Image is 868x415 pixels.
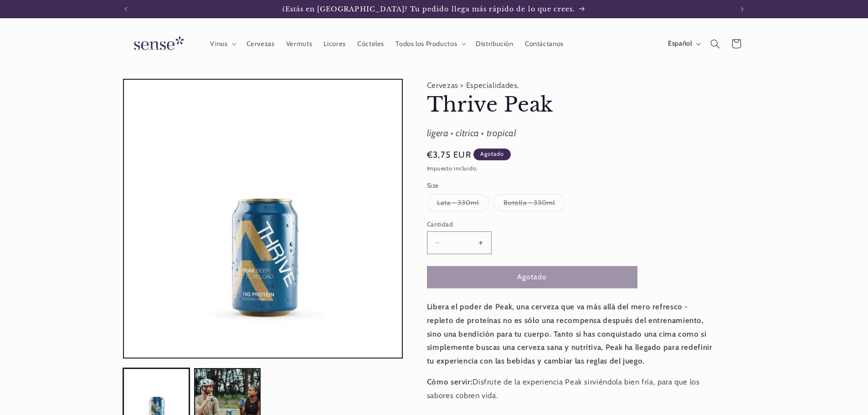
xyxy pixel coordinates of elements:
span: Vermuts [286,40,312,48]
a: Distribución [470,34,519,54]
p: Disfrute de la experiencia Peak sirviéndola bien fría, para que los sabores cobren vida. [427,375,714,402]
legend: Size [427,181,440,190]
strong: Cómo servir: [427,377,473,386]
label: Cantidad [427,220,637,229]
span: Agotado [473,149,511,160]
span: ¿Estás en [GEOGRAPHIC_DATA]? Tu pedido llega más rápido de lo que crees. [282,5,575,13]
summary: Vinos [205,34,241,54]
button: Agotado [427,266,637,288]
span: Cervezas [247,40,275,48]
button: Español [662,35,704,53]
a: Licores [318,34,352,54]
a: Contáctanos [519,34,569,54]
a: Vermuts [280,34,318,54]
summary: Búsqueda [705,33,726,54]
h1: Thrive Peak [427,92,714,118]
a: Cócteles [351,34,390,54]
span: Contáctanos [525,40,564,48]
span: Vinos [210,40,227,48]
span: Distribución [476,40,514,48]
img: Sense [123,31,191,57]
span: Cócteles [357,40,384,48]
div: ligera • cítrica • tropical [427,125,714,142]
span: Todos los Productos [395,40,457,48]
div: Impuesto incluido. [427,164,714,174]
label: Lata - 330ml [427,194,489,211]
summary: Todos los Productos [390,34,470,54]
a: Cervezas [241,34,280,54]
span: €3,75 EUR [427,149,471,161]
span: Licores [324,40,345,48]
span: Español [668,39,692,49]
a: Sense [119,27,195,61]
strong: Libera el poder de Peak, una cerveza que va más allá del mero refresco - repleto de proteínas no ... [427,302,713,365]
label: Botella - 330ml [493,194,565,211]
